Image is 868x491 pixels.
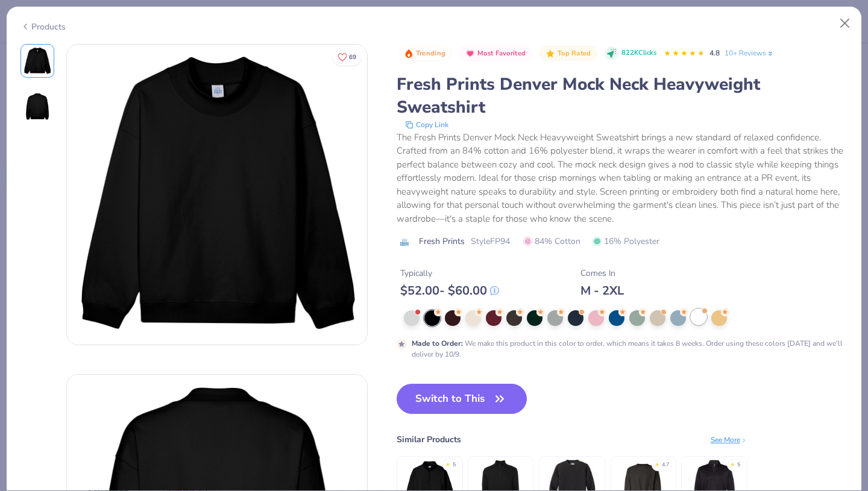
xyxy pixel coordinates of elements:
[655,461,659,466] div: ★
[419,235,465,248] span: Fresh Prints
[416,50,445,57] span: Trending
[662,461,669,469] div: 4.7
[477,50,526,57] span: Most Favorited
[404,49,414,58] img: Trending sort
[412,339,463,348] strong: Made to Order :
[737,461,740,469] div: 5
[453,461,456,469] div: 5
[459,46,532,61] button: Badge Button
[621,48,656,58] span: 822K Clicks
[465,49,475,58] img: Most Favorited sort
[445,461,450,466] div: ★
[397,433,461,446] div: Similar Products
[23,92,52,121] img: Back
[730,461,735,466] div: ★
[725,48,775,58] a: 10+ Reviews
[400,283,499,298] div: $ 52.00 - $ 60.00
[397,131,848,226] div: The Fresh Prints Denver Mock Neck Heavyweight Sweatshirt brings a new standard of relaxed confide...
[711,434,747,445] div: See More
[349,54,356,60] span: 69
[593,235,659,248] span: 16% Polyester
[20,20,66,33] div: Products
[398,46,452,61] button: Badge Button
[412,338,848,360] div: We make this product in this color to order, which means it takes 8 weeks. Order using these colo...
[471,235,510,248] span: Style FP94
[397,73,848,119] div: Fresh Prints Denver Mock Neck Heavyweight Sweatshirt
[397,384,527,414] button: Switch to This
[397,237,413,247] img: brand logo
[709,48,720,58] span: 4.8
[332,48,362,66] button: Like
[558,50,591,57] span: Top Rated
[400,267,499,280] div: Typically
[546,49,555,58] img: Top Rated sort
[580,283,624,298] div: M - 2XL
[523,235,580,248] span: 84% Cotton
[67,45,367,345] img: Front
[580,267,624,280] div: Comes In
[401,119,452,131] button: copy to clipboard
[834,12,857,35] button: Close
[539,46,597,61] button: Badge Button
[23,46,52,75] img: Front
[664,44,705,63] div: 4.8 Stars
